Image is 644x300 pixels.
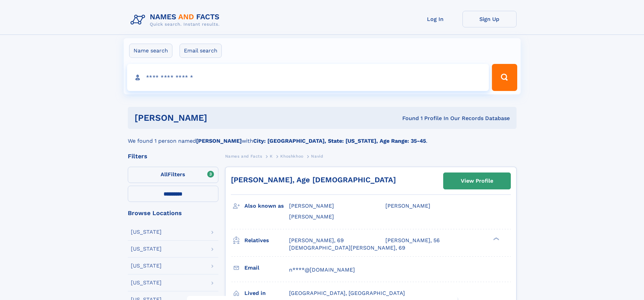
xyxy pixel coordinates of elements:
div: [US_STATE] [131,246,162,252]
span: All [161,171,168,178]
a: Names and Facts [225,152,262,160]
label: Email search [180,44,222,58]
a: [PERSON_NAME], 69 [289,237,344,244]
span: [GEOGRAPHIC_DATA], [GEOGRAPHIC_DATA] [289,290,405,296]
div: ❯ [492,236,500,241]
a: Khoshkhoo [280,152,303,160]
span: Khoshkhoo [280,154,303,159]
h3: Also known as [244,200,289,212]
button: Search Button [492,64,517,91]
img: Logo Names and Facts [128,11,225,29]
a: [PERSON_NAME], 56 [385,237,440,244]
b: City: [GEOGRAPHIC_DATA], State: [US_STATE], Age Range: 35-45 [253,138,426,144]
h3: Lived in [244,287,289,299]
span: K [270,154,273,159]
a: K [270,152,273,160]
div: View Profile [461,173,493,189]
div: Filters [128,153,218,159]
div: [US_STATE] [131,280,162,285]
span: [PERSON_NAME] [385,203,430,209]
div: [US_STATE] [131,229,162,235]
h3: Relatives [244,235,289,246]
span: [PERSON_NAME] [289,213,334,220]
a: Log In [408,11,462,27]
b: [PERSON_NAME] [196,138,242,144]
div: Browse Locations [128,210,218,216]
a: [PERSON_NAME], Age [DEMOGRAPHIC_DATA] [231,176,396,184]
div: Found 1 Profile In Our Records Database [305,115,510,122]
input: search input [127,64,489,91]
div: We found 1 person named with . [128,129,517,145]
span: [PERSON_NAME] [289,203,334,209]
h3: Email [244,262,289,274]
div: [US_STATE] [131,263,162,269]
h1: [PERSON_NAME] [135,114,305,122]
label: Filters [128,167,218,183]
label: Name search [129,44,172,58]
a: [DEMOGRAPHIC_DATA][PERSON_NAME], 69 [289,244,405,252]
a: Sign Up [462,11,517,27]
a: View Profile [444,173,510,189]
span: Navid [311,154,323,159]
